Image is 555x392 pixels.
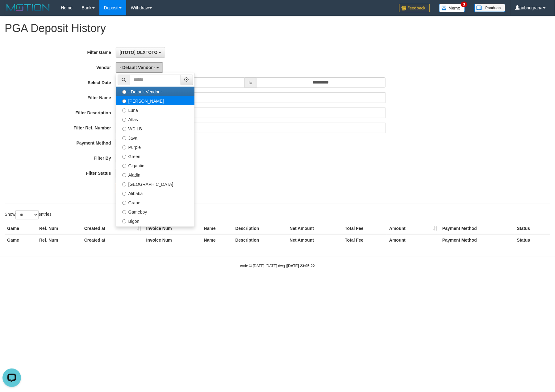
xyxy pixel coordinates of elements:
input: Luna [122,108,126,112]
th: Description [233,223,287,234]
label: [PERSON_NAME] [116,96,194,105]
button: [ITOTO] OLXTOTO [116,47,165,58]
label: [GEOGRAPHIC_DATA] [116,179,194,188]
th: Invoice Num [144,223,202,234]
th: Payment Method [440,234,515,246]
th: Game [5,223,37,234]
input: Bigon [122,219,126,223]
th: Ref. Num [37,234,82,246]
strong: [DATE] 23:05:22 [287,264,315,268]
th: Net Amount [287,234,342,246]
input: Atlas [122,118,126,122]
th: Status [515,223,550,234]
label: Grape [116,198,194,207]
span: [ITOTO] OLXTOTO [120,50,158,55]
th: Ref. Num [37,223,82,234]
img: Feedback.jpg [399,4,430,12]
th: Status [515,234,550,246]
th: Invoice Num [144,234,202,246]
th: Payment Method [440,223,515,234]
th: Name [202,234,233,246]
label: Allstar [116,225,194,235]
input: WD LB [122,127,126,131]
input: Java [122,136,126,140]
select: Showentries [15,210,39,219]
button: Open LiveChat chat widget [2,2,21,21]
h1: PGA Deposit History [5,22,550,35]
th: Amount [387,223,440,234]
th: Name [202,223,233,234]
button: - Default Vendor - [116,62,163,73]
input: Gigantic [122,164,126,168]
th: Game [5,234,37,246]
span: to [245,77,257,88]
label: Purple [116,142,194,151]
label: Gigantic [116,161,194,170]
th: Amount [387,234,440,246]
input: - Default Vendor - [122,90,126,94]
input: Grape [122,201,126,205]
img: Button%20Memo.svg [439,4,465,12]
th: Total Fee [342,223,387,234]
span: 3 [461,2,467,7]
label: Atlas [116,114,194,124]
input: Purple [122,145,126,149]
small: code © [DATE]-[DATE] dwg | [240,264,315,268]
img: panduan.png [474,4,505,12]
input: [PERSON_NAME] [122,99,126,103]
label: Show entries [5,210,52,219]
label: Alibaba [116,188,194,198]
input: Aladin [122,173,126,177]
input: Green [122,155,126,159]
input: Gameboy [122,210,126,214]
label: Java [116,133,194,142]
label: - Default Vendor - [116,87,194,96]
th: Description [233,234,287,246]
span: - Default Vendor - [120,65,156,70]
label: Gameboy [116,207,194,216]
th: Created at [82,223,144,234]
th: Created at [82,234,144,246]
input: Alibaba [122,192,126,196]
input: [GEOGRAPHIC_DATA] [122,182,126,186]
img: MOTION_logo.png [5,3,52,12]
th: Total Fee [342,234,387,246]
label: WD LB [116,124,194,133]
th: Net Amount [287,223,342,234]
label: Aladin [116,170,194,179]
label: Bigon [116,216,194,225]
label: Luna [116,105,194,114]
label: Green [116,151,194,161]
